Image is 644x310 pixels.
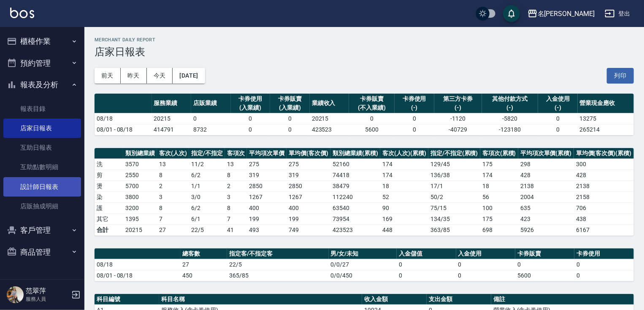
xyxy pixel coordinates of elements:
[515,259,574,270] td: 0
[95,170,123,181] td: 剪
[362,294,427,305] th: 收入金額
[227,270,328,281] td: 365/85
[380,170,428,181] td: 174
[3,99,81,119] a: 報表目錄
[329,248,397,259] th: 男/女/未知
[287,159,330,170] td: 275
[157,170,189,181] td: 8
[538,113,578,124] td: 0
[540,94,576,103] div: 入金使用
[26,295,69,303] p: 服務人員
[330,202,380,213] td: 63540
[95,270,181,281] td: 08/01 - 08/18
[225,213,247,224] td: 7
[607,68,634,84] button: 列印
[480,148,518,159] th: 客項次(累積)
[3,241,81,263] button: 商品管理
[330,170,380,181] td: 74418
[484,103,536,112] div: (-)
[3,138,81,157] a: 互助日報表
[123,224,157,235] td: 20215
[428,224,480,235] td: 363/85
[225,202,247,213] td: 8
[574,159,634,170] td: 300
[231,113,271,124] td: 0
[233,103,268,112] div: (入業績)
[159,294,362,305] th: 科目名稱
[380,213,428,224] td: 169
[227,259,328,270] td: 22/5
[233,94,268,103] div: 卡券使用
[10,8,34,18] img: Logo
[310,94,349,113] th: 業績收入
[574,181,634,191] td: 2138
[270,124,310,135] td: 0
[518,202,574,213] td: 635
[456,259,515,270] td: 0
[518,170,574,181] td: 428
[7,286,24,303] img: Person
[436,103,480,112] div: (-)
[428,159,480,170] td: 129 / 45
[181,270,227,281] td: 450
[157,148,189,159] th: 客次(人次)
[95,213,123,224] td: 其它
[574,270,634,281] td: 0
[173,68,205,84] button: [DATE]
[574,170,634,181] td: 428
[287,213,330,224] td: 199
[189,170,225,181] td: 6 / 2
[351,103,392,112] div: (不入業績)
[225,170,247,181] td: 8
[191,124,231,135] td: 8732
[395,113,434,124] td: 0
[287,202,330,213] td: 400
[480,213,518,224] td: 175
[157,202,189,213] td: 8
[491,294,634,305] th: 備註
[95,202,123,213] td: 護
[123,191,157,202] td: 3800
[397,103,432,112] div: (-)
[121,68,147,84] button: 昨天
[515,248,574,259] th: 卡券販賣
[395,124,434,135] td: 0
[456,270,515,281] td: 0
[189,148,225,159] th: 指定/不指定
[247,213,287,224] td: 199
[397,248,456,259] th: 入金儲值
[3,74,81,96] button: 報表及分析
[574,248,634,259] th: 卡券使用
[123,181,157,191] td: 5700
[225,148,247,159] th: 客項次
[574,191,634,202] td: 2158
[287,170,330,181] td: 319
[247,202,287,213] td: 400
[518,213,574,224] td: 423
[480,191,518,202] td: 56
[540,103,576,112] div: (-)
[95,248,634,281] table: a dense table
[189,224,225,235] td: 22/5
[428,181,480,191] td: 17 / 1
[538,124,578,135] td: 0
[480,224,518,235] td: 698
[157,181,189,191] td: 2
[380,181,428,191] td: 18
[480,159,518,170] td: 175
[247,159,287,170] td: 275
[428,148,480,159] th: 指定/不指定(累積)
[515,270,574,281] td: 5600
[434,113,482,124] td: -1120
[524,5,598,22] button: 名[PERSON_NAME]
[574,148,634,159] th: 單均價(客次價)(累積)
[95,181,123,191] td: 燙
[3,119,81,138] a: 店家日報表
[518,224,574,235] td: 5926
[428,213,480,224] td: 134 / 35
[380,202,428,213] td: 90
[310,124,349,135] td: 423523
[181,248,227,259] th: 總客數
[380,159,428,170] td: 174
[3,30,81,52] button: 櫃檯作業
